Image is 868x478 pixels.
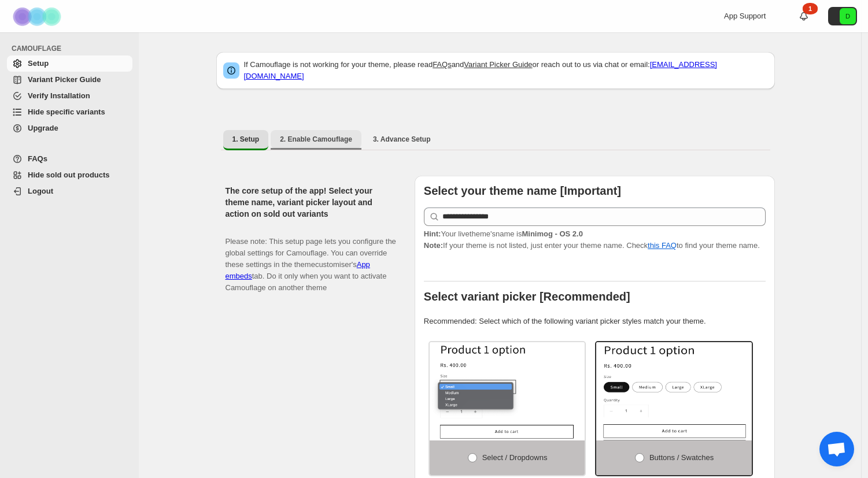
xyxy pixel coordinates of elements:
a: Logout [7,183,132,199]
span: Verify Installation [28,91,90,100]
p: If Camouflage is not working for your theme, please read and or reach out to us via chat or email: [244,59,768,82]
span: Your live theme's name is [424,229,583,238]
a: Hide sold out products [7,167,132,183]
button: Avatar with initials D [828,7,857,25]
span: Setup [28,59,49,68]
span: Hide specific variants [28,108,105,116]
span: 1. Setup [232,135,260,144]
span: Avatar with initials D [840,8,856,24]
span: App Support [724,12,766,20]
p: If your theme is not listed, just enter your theme name. Check to find your theme name. [424,228,766,251]
a: 1 [798,10,810,22]
span: FAQs [28,154,47,163]
p: Recommended: Select which of the following variant picker styles match your theme. [424,316,766,327]
b: Select variant picker [Recommended] [424,290,630,303]
a: Verify Installation [7,88,132,104]
span: Logout [28,187,53,195]
a: FAQs [7,151,132,167]
a: Setup [7,55,132,72]
span: Select / Dropdowns [482,453,548,462]
text: D [845,13,850,20]
a: Hide specific variants [7,104,132,120]
p: Please note: This setup page lets you configure the global settings for Camouflage. You can overr... [226,224,396,294]
strong: Hint: [424,229,441,238]
span: Buttons / Swatches [649,453,714,462]
div: Open chat [819,432,854,466]
a: Variant Picker Guide [7,72,132,88]
b: Select your theme name [Important] [424,184,621,197]
a: Variant Picker Guide [464,60,532,69]
span: 2. Enable Camouflage [280,135,352,144]
span: Hide sold out products [28,171,110,179]
div: 1 [803,3,818,14]
span: CAMOUFLAGE [12,44,133,53]
span: Upgrade [28,124,58,132]
a: this FAQ [648,241,677,250]
img: Select / Dropdowns [430,342,585,440]
a: FAQs [433,60,452,69]
a: Upgrade [7,120,132,136]
h2: The core setup of the app! Select your theme name, variant picker layout and action on sold out v... [226,185,396,220]
img: Camouflage [9,1,67,32]
span: 3. Advance Setup [373,135,431,144]
strong: Minimog - OS 2.0 [522,229,582,238]
strong: Note: [424,241,443,250]
img: Buttons / Swatches [596,342,752,440]
span: Variant Picker Guide [28,75,101,84]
